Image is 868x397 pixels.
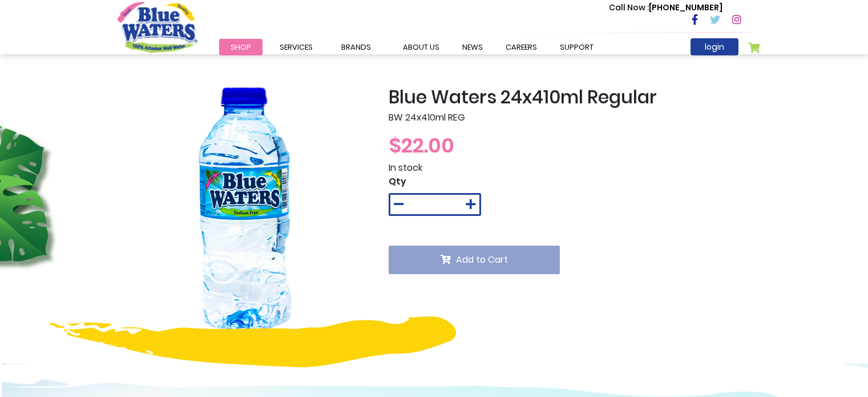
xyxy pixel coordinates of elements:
a: support [548,39,605,55]
a: careers [494,39,548,55]
span: Brands [341,42,371,53]
img: yellow-design.png [50,316,456,367]
a: about us [391,39,451,55]
p: [PHONE_NUMBER] [609,2,722,14]
img: Blue_Waters_24x410ml_Regular_1_1.png [118,86,372,340]
span: $22.00 [389,131,454,160]
span: Qty [389,175,406,188]
span: Shop [231,42,251,53]
span: In stock [389,161,422,174]
a: login [691,38,738,55]
p: BW 24x410ml REG [389,111,751,125]
h2: Blue Waters 24x410ml Regular [389,86,751,108]
a: store logo [118,2,197,52]
span: Call Now : [609,2,649,13]
a: News [451,39,494,55]
span: Services [280,42,313,53]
